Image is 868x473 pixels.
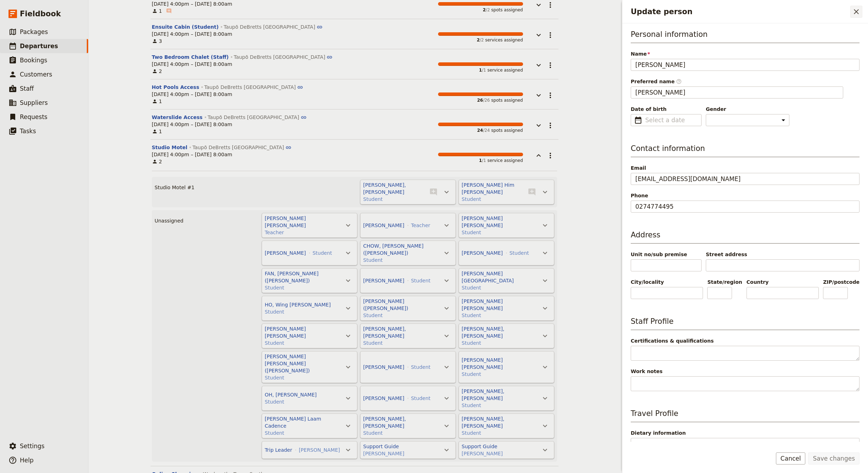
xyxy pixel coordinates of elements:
[539,302,551,314] button: Actions
[265,374,284,381] button: Student
[152,114,203,121] button: Waterslide Access
[539,444,551,456] button: Actions
[544,119,556,131] button: Actions
[483,7,486,12] span: 2
[441,420,453,432] button: Actions
[483,128,490,133] span: / 24
[544,89,556,101] button: Actions
[152,0,232,7] span: [DATE] 4:00pm – [DATE] 8:00am
[479,158,482,163] span: 1
[823,278,860,286] span: ZIP/postcode
[539,247,551,259] button: Actions
[441,247,453,259] button: Actions
[706,106,789,113] span: Gender
[441,444,453,456] button: Actions
[411,364,430,371] button: Student
[544,59,556,71] button: Actions
[265,446,292,454] button: Trip Leader
[631,78,860,85] span: Preferred name
[441,392,453,404] button: Actions
[265,398,284,405] button: Student
[477,38,480,43] span: 2
[631,287,703,299] input: City/locality
[539,275,551,287] button: Actions
[631,86,843,98] input: Preferred name​
[265,353,341,374] button: [PERSON_NAME] [PERSON_NAME] ([PERSON_NAME])
[462,415,538,429] button: [PERSON_NAME], [PERSON_NAME]
[438,2,523,13] div: spots assigned
[411,277,430,284] button: Student
[20,43,58,50] span: Departures
[265,429,284,437] button: Student
[462,429,481,437] button: Student
[441,361,453,373] button: Actions
[363,277,404,284] button: [PERSON_NAME]
[462,402,481,409] button: Student
[20,113,47,120] span: Requests
[482,68,486,73] span: / 1
[634,116,642,124] span: ​
[363,196,383,203] button: Student
[631,29,860,43] h3: Personal information
[477,128,483,133] span: 24
[265,249,306,257] button: [PERSON_NAME]
[462,450,503,457] button: [PERSON_NAME]
[363,257,383,264] button: Student
[265,301,331,308] button: HO, Wing [PERSON_NAME]
[539,219,551,231] button: Actions
[363,443,399,450] button: Support Guide
[152,144,188,151] button: Studio Motel
[631,251,702,258] span: Unit no/sub premise
[342,275,354,287] button: Actions
[509,249,529,257] button: Student
[441,186,453,198] button: Actions
[631,346,860,361] textarea: Certifications & qualifications
[525,185,539,199] button: Add note
[299,446,340,454] button: [PERSON_NAME]
[462,356,538,371] button: [PERSON_NAME] [PERSON_NAME]
[539,392,551,404] button: Actions
[20,128,36,135] span: Tasks
[342,361,354,373] button: Actions
[363,242,440,257] button: CHOW, [PERSON_NAME] ([PERSON_NAME])
[265,415,341,429] button: [PERSON_NAME] Laam Cadence
[155,184,195,204] span: Studio Motel #1
[462,270,538,284] button: [PERSON_NAME][GEOGRAPHIC_DATA]
[631,6,850,17] h2: Update person
[363,312,383,319] button: Student
[482,158,486,163] span: / 1
[823,287,848,299] input: ZIP/postcode
[20,443,45,450] span: Settings
[631,50,860,57] span: Name
[152,30,232,38] span: [DATE] 4:00pm – [DATE] 8:00am
[631,408,860,422] h3: Travel Profile
[441,275,453,287] button: Actions
[208,114,306,120] a: Taupō DeBretts [GEOGRAPHIC_DATA]
[363,395,404,402] button: [PERSON_NAME]
[631,438,860,453] textarea: Dietary information
[438,123,523,133] div: spots assigned
[20,457,34,464] span: Help
[426,185,441,199] button: Add note
[312,249,332,257] button: Student
[152,121,232,128] span: [DATE] 4:00pm – [DATE] 8:00am
[441,302,453,314] button: Actions
[462,249,503,257] button: [PERSON_NAME]
[363,429,383,437] button: Student
[155,217,183,459] span: Unassigned
[438,32,523,43] div: services assigned
[544,29,556,41] button: Actions
[631,337,860,344] span: Certifications & qualifications
[166,8,172,14] span: ​
[631,368,860,375] span: Work notes
[850,6,862,18] button: Close drawer
[265,270,341,284] button: FAN, [PERSON_NAME] ([PERSON_NAME])
[265,284,284,291] button: Student
[631,376,860,391] textarea: Work notes
[152,61,232,68] span: [DATE] 4:00pm – [DATE] 8:00am
[486,7,490,12] span: / 2
[363,222,404,229] button: [PERSON_NAME]
[706,259,860,271] input: Street address
[462,196,481,203] button: Student
[462,443,498,450] button: Support Guide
